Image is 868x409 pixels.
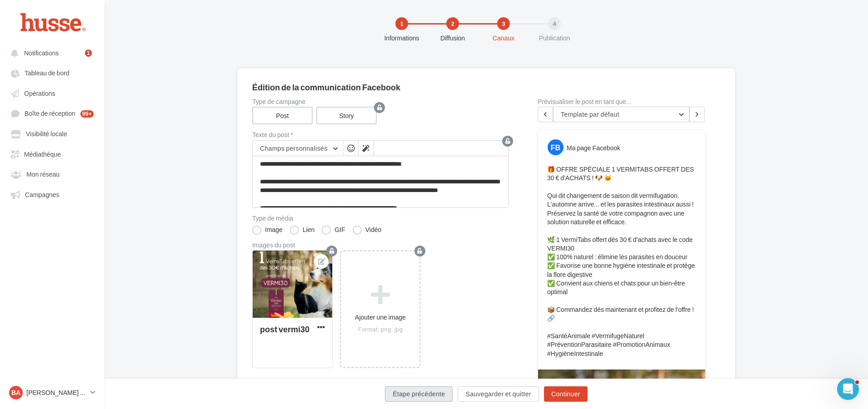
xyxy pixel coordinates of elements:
label: Image [252,226,283,235]
iframe: Intercom live chat [837,378,859,400]
p: [PERSON_NAME] Page [26,388,87,397]
a: Campagnes [5,186,99,202]
label: Story [316,107,377,124]
a: Ba [PERSON_NAME] Page [7,384,97,401]
div: Édition de la communication Facebook [252,83,720,91]
div: Ma page Facebook [567,143,620,152]
span: Opérations [24,89,55,97]
span: Tableau de bord [25,69,70,77]
p: 🎁 OFFRE SPÉCIALE 1 VERMITABS OFFERT DES 30 € d'ACHATS ! 🐶 🐱 Qui dit changement de saison dit verm... [547,165,696,358]
button: Notifications 1 [5,44,95,61]
label: Type de média [252,215,509,222]
a: Visibilité locale [5,125,99,142]
span: Champs personnalisés [260,144,328,152]
div: 1 [85,49,92,57]
label: Post [252,107,313,124]
a: Médiathèque [5,146,99,162]
div: 3 [497,17,510,30]
button: Sauvegarder et quitter [458,386,539,402]
span: Mon réseau [26,171,60,178]
label: Lien [290,226,314,235]
a: Boîte de réception 99+ [5,105,99,122]
button: Champs personnalisés [253,141,343,156]
div: Publication [525,34,584,43]
span: Ba [11,388,20,397]
label: Texte du post * [252,132,509,138]
div: 1 [395,17,408,30]
span: Boîte de réception [25,110,75,118]
label: Vidéo [353,226,382,235]
label: Type de campagne [252,99,509,105]
a: Tableau de bord [5,64,99,81]
label: GIF [322,226,345,235]
div: 99+ [80,110,94,118]
button: Template par défaut [553,107,689,122]
span: Médiathèque [24,150,61,158]
div: post vermi30 [260,324,309,334]
div: 2 [446,17,459,30]
div: Images du post [252,242,509,248]
button: Continuer [544,386,588,402]
a: Mon réseau [5,166,99,182]
span: Visibilité locale [26,130,67,138]
button: Étape précédente [385,386,453,402]
div: Prévisualiser le post en tant que... [538,99,706,105]
span: Notifications [24,49,59,57]
div: Informations [373,34,431,43]
a: Opérations [5,85,99,101]
span: Template par défaut [561,110,619,118]
div: Canaux [474,34,533,43]
div: Diffusion [424,34,482,43]
span: Campagnes [25,191,60,198]
div: 4 [548,17,561,30]
div: FB [548,139,564,155]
